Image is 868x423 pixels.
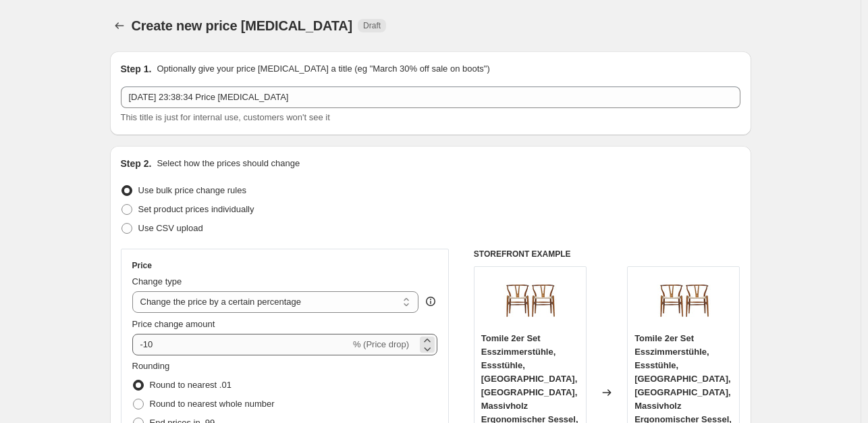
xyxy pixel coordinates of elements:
input: 30% off holiday sale [121,86,740,108]
h2: Step 2. [121,157,152,170]
span: Change type [132,276,182,287]
img: 61V9i5hVEWL_80x.jpg [503,274,557,328]
p: Optionally give your price [MEDICAL_DATA] a title (eg "March 30% off sale on boots") [157,62,489,76]
h2: Step 1. [121,62,152,76]
span: % (Price drop) [353,339,409,349]
input: -15 [132,334,350,355]
h3: Price [132,260,152,271]
span: This title is just for internal use, customers won't see it [121,112,330,122]
span: Use bulk price change rules [138,185,246,195]
span: Use CSV upload [138,223,203,233]
span: Set product prices individually [138,204,254,214]
span: Price change amount [132,319,215,329]
span: Draft [363,20,381,31]
span: Rounding [132,361,170,371]
button: Price change jobs [110,16,129,35]
span: Round to nearest .01 [150,380,232,390]
span: Create new price [MEDICAL_DATA] [132,18,353,33]
p: Select how the prices should change [157,157,300,170]
h6: STOREFRONT EXAMPLE [474,249,740,259]
span: Round to nearest whole number [150,399,275,409]
div: help [424,295,437,308]
img: 61V9i5hVEWL_80x.jpg [657,274,711,328]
